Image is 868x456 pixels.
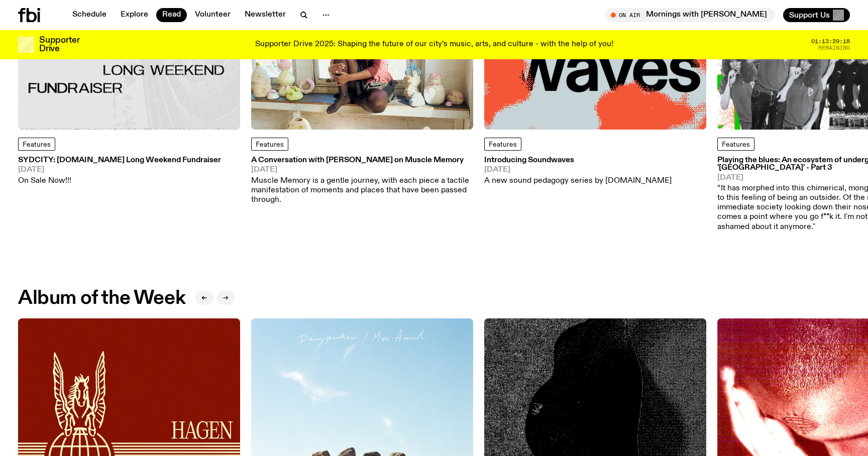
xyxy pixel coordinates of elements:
[255,40,613,49] p: Supporter Drive 2025: Shaping the future of our city’s music, arts, and culture - with the help o...
[606,8,775,22] button: On AirMornings with [PERSON_NAME]
[484,166,672,174] span: [DATE]
[23,141,51,148] span: Features
[789,11,830,20] span: Support Us
[18,289,185,307] h2: Album of the Week
[818,45,850,51] span: Remaining
[251,157,473,164] h3: A Conversation with [PERSON_NAME] on Muscle Memory
[251,176,473,205] p: Muscle Memory is a gentle journey, with each piece a tactile manifestation of moments and places ...
[18,157,221,164] h3: SYDCITY: [DOMAIN_NAME] Long Weekend Fundraiser
[251,157,473,205] a: A Conversation with [PERSON_NAME] on Muscle Memory[DATE]Muscle Memory is a gentle journey, with e...
[66,8,113,22] a: Schedule
[18,138,55,151] a: Features
[811,39,850,44] span: 01:13:29:18
[484,157,672,186] a: Introducing Soundwaves[DATE]A new sound pedagogy series by [DOMAIN_NAME]
[251,138,288,151] a: Features
[156,8,187,22] a: Read
[722,141,750,148] span: Features
[18,176,221,186] p: On Sale Now!!!
[484,157,672,164] h3: Introducing Soundwaves
[717,138,754,151] a: Features
[18,157,221,186] a: SYDCITY: [DOMAIN_NAME] Long Weekend Fundraiser[DATE]On Sale Now!!!
[189,8,237,22] a: Volunteer
[256,141,284,148] span: Features
[18,166,221,174] span: [DATE]
[251,166,473,174] span: [DATE]
[484,138,521,151] a: Features
[783,8,850,22] button: Support Us
[115,8,154,22] a: Explore
[39,36,79,53] h3: Supporter Drive
[239,8,292,22] a: Newsletter
[484,176,672,186] p: A new sound pedagogy series by [DOMAIN_NAME]
[489,141,517,148] span: Features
